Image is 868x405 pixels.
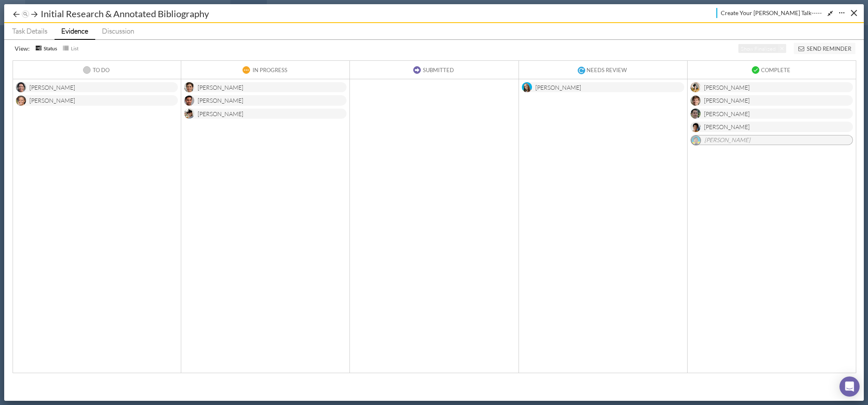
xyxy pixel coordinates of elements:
[39,7,211,20] div: Initial Research & Annotated Bibliography
[15,44,30,53] span: View :
[81,65,112,74] button: To Do
[522,82,532,92] img: image
[750,65,794,74] button: Complete
[704,109,750,120] div: [PERSON_NAME]
[44,44,57,53] span: Status
[198,109,243,120] div: [PERSON_NAME]
[95,23,141,39] a: Discussion
[691,82,701,92] img: image
[704,96,750,106] div: [PERSON_NAME]
[241,65,290,74] button: In Progress
[691,96,701,106] img: image
[704,122,750,133] div: [PERSON_NAME]
[29,83,75,93] div: [PERSON_NAME]
[184,109,194,119] img: image
[716,8,822,18] a: Create Your [PERSON_NAME] Talk-----
[423,67,454,73] span: Submitted
[198,83,243,93] div: [PERSON_NAME]
[691,109,701,119] img: image
[721,8,822,17] span: Create Your [PERSON_NAME] Talk-----
[412,65,457,74] button: Submitted
[811,8,837,18] button: Expand/Shrink
[535,83,581,93] div: [PERSON_NAME]
[12,26,47,35] span: Task Details
[55,23,95,40] a: Evidence
[29,96,75,106] div: [PERSON_NAME]
[184,96,194,106] img: image
[691,122,701,132] img: image
[847,6,860,19] button: Close
[576,65,630,74] button: Needs Review
[4,23,55,39] a: Task Details
[21,10,30,19] img: jump-nav
[102,26,134,35] span: Discussion
[184,82,194,92] img: image
[741,45,775,52] span: Show Finalized
[794,43,855,54] button: Send Reminder
[839,376,860,397] div: Open Intercom Messenger
[253,67,287,73] span: In Progress
[16,96,26,106] img: image
[691,135,701,145] img: image
[93,67,109,73] span: To Do
[586,67,627,73] span: Needs Review
[71,44,78,53] span: List
[704,136,845,145] div: [PERSON_NAME]
[761,67,790,73] span: Complete
[198,96,243,106] div: [PERSON_NAME]
[704,83,750,93] div: [PERSON_NAME]
[16,82,26,92] img: image
[61,26,88,35] span: Evidence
